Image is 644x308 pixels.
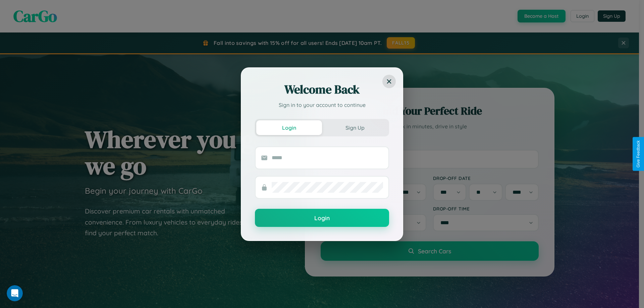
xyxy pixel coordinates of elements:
[322,120,388,135] button: Sign Up
[255,81,389,98] h2: Welcome Back
[7,285,23,301] iframe: Intercom live chat
[256,120,322,135] button: Login
[636,140,641,168] div: Give Feedback
[255,209,389,227] button: Login
[255,101,389,109] p: Sign in to your account to continue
